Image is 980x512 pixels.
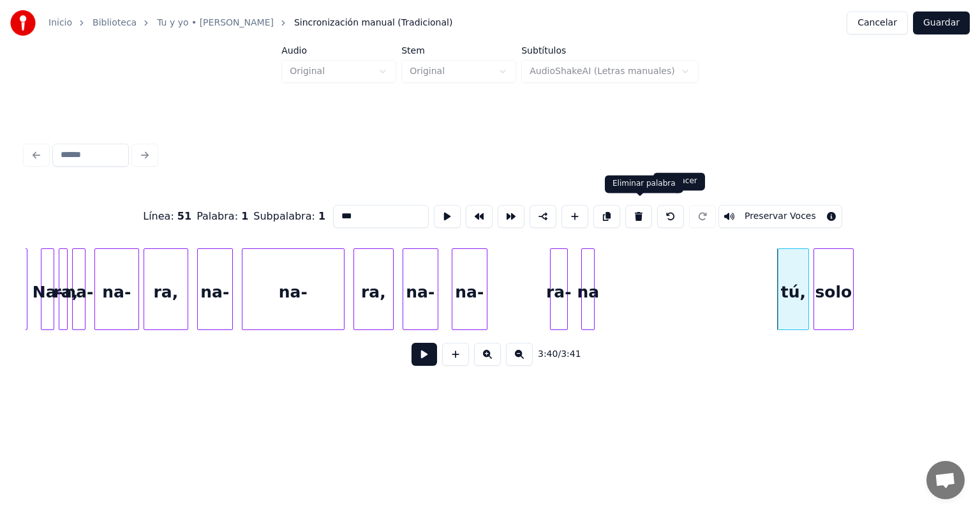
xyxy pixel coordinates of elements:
[401,46,516,55] label: Stem
[48,17,452,29] nav: breadcrumb
[538,348,558,361] span: 3:40
[521,46,699,55] label: Subtítulos
[538,348,568,361] div: /
[612,179,676,189] div: Eliminar palabra
[177,210,191,222] span: 51
[48,17,72,29] a: Inicio
[847,11,908,34] button: Cancelar
[143,209,191,224] div: Línea :
[926,461,965,499] div: Chat abierto
[281,46,396,55] label: Audio
[157,17,274,29] a: Tu y yo • [PERSON_NAME]
[661,176,697,186] div: Deshacer
[241,210,248,222] span: 1
[93,17,137,29] a: Biblioteca
[253,209,325,224] div: Subpalabra :
[718,205,842,228] button: Toggle
[10,10,36,36] img: youka
[197,209,248,224] div: Palabra :
[561,348,581,361] span: 3:41
[294,17,452,29] span: Sincronización manual (Tradicional)
[318,210,325,222] span: 1
[913,11,970,34] button: Guardar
